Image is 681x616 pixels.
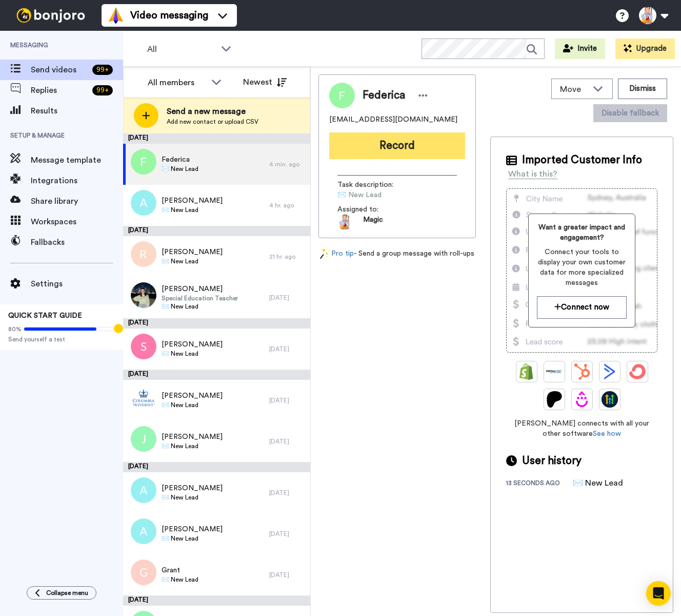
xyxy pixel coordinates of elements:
[162,565,198,575] span: Grant
[148,76,206,89] div: All members
[162,165,198,173] span: ✉️ New Lead
[162,483,223,493] span: [PERSON_NAME]
[574,391,590,408] img: Drip
[269,437,305,446] div: [DATE]
[629,363,646,380] img: ConvertKit
[602,391,618,408] img: GoHighLevel
[162,294,238,302] span: Special Education Teacher
[615,38,675,59] button: Upgrade
[269,160,305,168] div: 4 min. ago
[162,442,223,450] span: ✉️ New Lead
[269,530,305,538] div: [DATE]
[131,560,156,585] img: g.png
[593,104,667,122] button: Disable fallback
[320,248,354,259] a: Pro tip
[162,534,223,543] span: ✉️ New Lead
[162,247,223,257] span: [PERSON_NAME]
[337,215,353,230] img: 15d1c799-1a2a-44da-886b-0dc1005ab79c-1524146106.jpg
[131,282,156,308] img: bdce223a-33d5-4222-85a4-c2a3f6b04a4c.jpg
[506,479,573,489] div: 13 seconds ago
[131,190,156,216] img: a.png
[131,426,156,452] img: j.png
[123,370,310,380] div: [DATE]
[27,586,96,600] button: Collapse menu
[131,149,156,175] img: f.png
[506,418,657,439] span: [PERSON_NAME] connects with all your other software
[31,84,88,97] span: Replies
[329,132,465,159] button: Record
[108,7,124,24] img: vm-color.svg
[162,432,223,442] span: [PERSON_NAME]
[162,284,238,294] span: [PERSON_NAME]
[123,318,310,329] div: [DATE]
[162,493,223,502] span: ✉️ New Lead
[162,401,223,409] span: ✉️ New Lead
[269,201,305,209] div: 4 hr. ago
[31,195,123,207] span: Share library
[8,335,115,343] span: Send yourself a test
[162,302,238,311] span: ✉️ New Lead
[337,180,409,190] span: Task description :
[31,236,123,248] span: Fallbacks
[269,489,305,497] div: [DATE]
[593,430,621,437] a: See how
[560,83,588,95] span: Move
[167,105,258,118] span: Send a new message
[147,43,216,55] span: All
[602,363,618,380] img: ActiveCampaign
[130,8,208,23] span: Video messaging
[131,518,156,544] img: a.png
[131,477,156,503] img: a.png
[546,391,563,408] img: Patreon
[114,324,123,333] div: Tooltip anchor
[131,241,156,267] img: r.png
[618,79,667,99] button: Dismiss
[162,350,223,358] span: ✉️ New Lead
[269,345,305,353] div: [DATE]
[555,38,605,59] button: Invite
[31,154,123,166] span: Message template
[235,72,294,92] button: Newest
[162,575,198,584] span: ✉️ New Lead
[167,118,258,126] span: Add new contact or upload CSV
[12,8,89,23] img: bj-logo-header-white.svg
[123,133,310,144] div: [DATE]
[522,453,582,469] span: User history
[546,363,563,380] img: Ontraport
[131,334,156,359] img: s.png
[31,105,123,117] span: Results
[363,215,383,230] span: Magic
[329,114,457,125] span: [EMAIL_ADDRESS][DOMAIN_NAME]
[131,385,156,411] img: 2ae8cb1d-230b-4fda-bf7a-849245ca620b.png
[269,396,305,405] div: [DATE]
[92,65,113,75] div: 99 +
[123,595,310,606] div: [DATE]
[31,175,123,187] span: Integrations
[162,155,198,165] span: Federica
[337,190,435,200] span: ✉️ New Lead
[329,83,355,108] img: Image of Federica
[269,253,305,261] div: 21 hr. ago
[508,168,557,180] div: What is this?
[363,88,405,103] span: Federica
[522,152,642,168] span: Imported Customer Info
[518,363,535,380] img: Shopify
[269,294,305,302] div: [DATE]
[574,363,590,380] img: Hubspot
[537,222,626,243] span: Want a greater impact and engagement?
[8,325,22,333] span: 80%
[123,226,310,236] div: [DATE]
[573,477,624,489] div: ✉️ New Lead
[8,312,82,319] span: QUICK START GUIDE
[162,257,223,265] span: ✉️ New Lead
[46,589,88,597] span: Collapse menu
[537,296,626,318] button: Connect now
[31,216,123,228] span: Workspaces
[162,206,223,214] span: ✉️ New Lead
[537,247,626,288] span: Connect your tools to display your own customer data for more specialized messages
[646,581,671,606] div: Open Intercom Messenger
[269,571,305,579] div: [DATE]
[162,524,223,534] span: [PERSON_NAME]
